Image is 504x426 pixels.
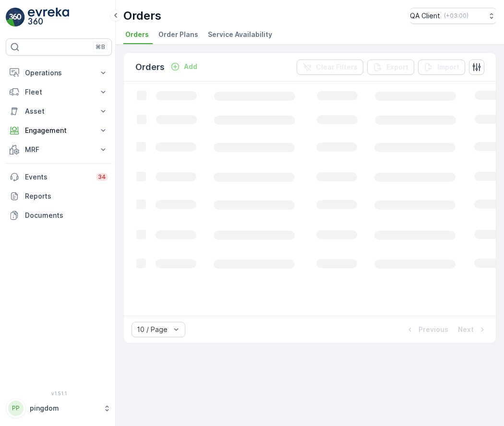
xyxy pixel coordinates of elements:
[410,8,496,24] button: QA Client(+03:00)
[25,106,93,116] p: Asset
[158,30,198,39] span: Order Plans
[25,211,108,220] p: Documents
[167,61,201,72] button: Add
[6,102,112,121] button: Asset
[418,59,465,75] button: Import
[6,121,112,140] button: Engagement
[125,30,149,39] span: Orders
[6,83,112,102] button: Fleet
[367,59,414,75] button: Export
[404,324,449,335] button: Previous
[419,325,448,334] p: Previous
[457,324,488,335] button: Next
[6,187,112,206] a: Reports
[25,87,93,97] p: Fleet
[6,390,112,396] span: v 1.51.1
[135,60,165,74] p: Orders
[96,43,105,51] p: ⌘B
[25,126,93,135] p: Engagement
[410,11,440,21] p: QA Client
[437,62,459,72] p: Import
[6,140,112,159] button: MRF
[30,403,98,413] p: pingdom
[25,145,93,154] p: MRF
[386,62,408,72] p: Export
[98,173,106,181] p: 34
[297,59,363,75] button: Clear Filters
[6,63,112,83] button: Operations
[6,167,112,187] a: Events34
[25,191,108,201] p: Reports
[8,401,24,416] div: PP
[6,206,112,225] a: Documents
[208,30,272,39] span: Service Availability
[184,62,197,71] p: Add
[28,8,69,27] img: logo_light-DOdMpM7g.png
[25,172,90,182] p: Events
[25,68,93,78] p: Operations
[6,398,112,418] button: PPpingdom
[458,325,474,334] p: Next
[444,12,468,20] p: ( +03:00 )
[6,8,25,27] img: logo
[316,62,358,72] p: Clear Filters
[123,8,161,24] p: Orders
